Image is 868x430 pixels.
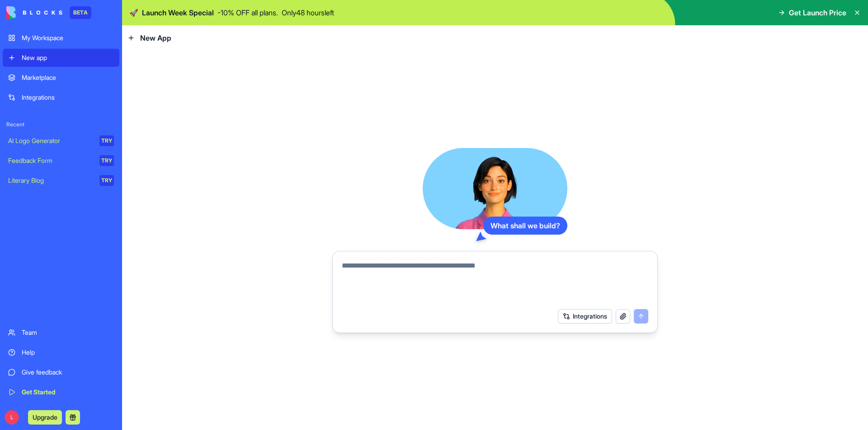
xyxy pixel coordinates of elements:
div: Team [22,328,114,337]
a: Integrations [3,88,119,106]
span: Launch Week Special [142,7,214,18]
div: TRY [99,155,114,166]
button: Upgrade [28,410,62,425]
a: BETA [6,6,91,19]
div: BETA [70,6,91,19]
a: AI Logo GeneratorTRY [3,132,119,150]
img: logo [6,6,62,19]
span: 🚀 [129,7,138,18]
button: Integrations [558,309,612,324]
a: New app [3,49,119,67]
a: Team [3,324,119,342]
div: What shall we build? [483,217,567,235]
div: Get Started [22,388,114,397]
a: Give feedback [3,363,119,381]
p: - 10 % OFF all plans. [217,7,278,18]
span: L [5,410,19,425]
div: Marketplace [22,73,114,82]
a: Marketplace [3,69,119,87]
div: New app [22,53,114,62]
a: Get Started [3,383,119,401]
div: My Workspace [22,33,114,42]
div: TRY [99,175,114,186]
span: Recent [3,121,119,128]
a: My Workspace [3,29,119,47]
div: AI Logo Generator [8,136,93,145]
span: New App [140,32,171,43]
div: Help [22,348,114,357]
a: Upgrade [28,412,62,421]
p: Only 48 hours left [282,7,334,18]
div: Give feedback [22,368,114,377]
div: Integrations [22,93,114,102]
span: Get Launch Price [789,7,846,18]
a: Literary BlogTRY [3,171,119,190]
a: Feedback FormTRY [3,152,119,170]
a: Help [3,343,119,361]
div: Feedback Form [8,156,93,165]
div: Literary Blog [8,176,93,185]
div: TRY [99,135,114,146]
